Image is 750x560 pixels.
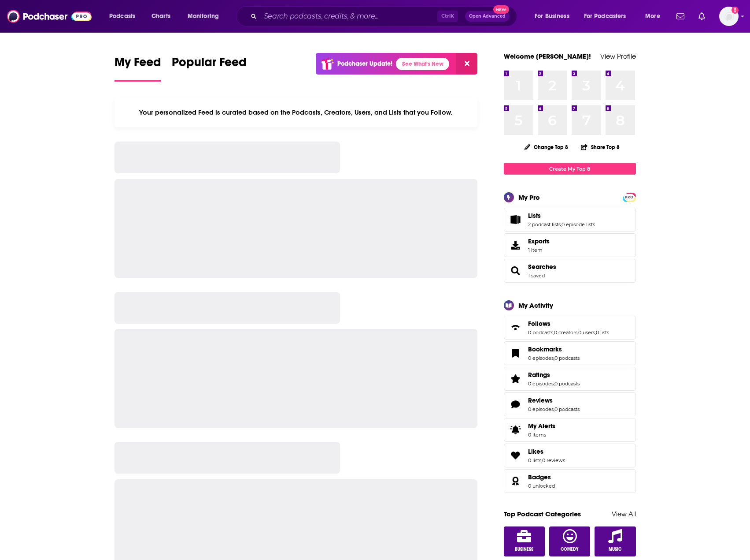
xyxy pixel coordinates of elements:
span: Exports [507,239,525,251]
a: Create My Top 8 [504,163,636,175]
a: 0 lists [528,457,541,463]
a: Ratings [528,371,580,379]
a: 0 podcasts [554,355,580,361]
button: open menu [103,9,147,23]
span: PRO [624,194,635,201]
a: 0 podcasts [554,406,580,412]
a: View Profile [600,52,636,60]
span: Reviews [528,396,553,404]
span: Popular Feed [172,55,247,75]
span: Exports [528,237,550,245]
a: Likes [507,449,525,462]
span: Follows [504,316,636,340]
a: My Feed [115,55,161,82]
span: Podcasts [109,10,135,22]
span: Badges [528,473,551,481]
a: Top Podcast Categories [504,510,581,518]
a: Badges [507,475,525,487]
span: My Alerts [528,422,555,430]
span: Open Advanced [469,14,506,19]
span: More [645,10,660,22]
a: Searches [528,263,556,271]
span: 1 item [528,247,550,253]
span: Business [515,547,533,552]
button: Open AdvancedNew [465,11,510,22]
a: 0 episodes [528,355,554,361]
span: My Alerts [507,424,525,436]
span: Lists [504,208,636,231]
span: , [554,381,554,387]
p: Podchaser Update! [337,60,392,67]
a: Badges [528,473,555,481]
input: Search podcasts, credits, & more... [260,9,437,23]
img: Podchaser - Follow, Share and Rate Podcasts [7,8,92,25]
img: User Profile [719,7,739,26]
button: open menu [639,9,671,23]
a: Exports [504,233,636,257]
a: Show notifications dropdown [673,9,688,24]
a: 0 creators [554,329,577,336]
span: , [595,329,596,336]
button: Show profile menu [719,7,739,26]
button: open menu [181,9,230,23]
span: , [577,329,578,336]
div: My Activity [518,301,553,310]
span: Likes [528,448,543,455]
span: Ratings [504,367,636,391]
a: Ratings [507,373,525,385]
a: Lists [528,212,595,220]
span: Charts [151,10,170,22]
a: Bookmarks [528,345,580,353]
span: Bookmarks [504,341,636,365]
a: My Alerts [504,418,636,442]
span: New [493,5,509,14]
span: Likes [504,444,636,467]
a: 1 saved [528,273,545,279]
span: Lists [528,212,541,220]
a: 0 users [578,329,595,336]
a: Likes [528,448,565,455]
a: 0 reviews [542,457,565,463]
span: Monitoring [188,10,219,22]
a: Searches [507,265,525,277]
a: 0 episodes [528,406,554,412]
button: open menu [578,9,639,23]
a: 0 podcasts [554,381,580,387]
span: Follows [528,320,550,328]
a: Business [504,526,545,556]
a: Lists [507,213,525,226]
a: Popular Feed [172,55,247,82]
a: 0 lists [596,329,609,336]
button: open menu [528,9,580,23]
span: , [553,329,554,336]
span: Ratings [528,371,550,379]
div: Search podcasts, credits, & more... [244,6,525,26]
div: My Pro [518,193,540,202]
a: Welcome [PERSON_NAME]! [504,52,591,60]
span: Bookmarks [528,345,562,353]
a: Follows [507,321,525,334]
a: Reviews [507,398,525,411]
span: For Business [535,10,569,22]
a: Follows [528,320,609,328]
span: Reviews [504,392,636,416]
span: Searches [504,259,636,283]
span: Ctrl K [437,11,458,22]
span: Badges [504,469,636,493]
a: PRO [624,194,635,200]
a: 2 podcast lists [528,221,561,228]
span: My Feed [115,55,161,75]
span: Logged in as BrunswickDigital [719,7,739,26]
div: Your personalized Feed is curated based on the Podcasts, Creators, Users, and Lists that you Follow. [115,97,478,127]
span: 0 items [528,432,555,438]
a: Reviews [528,396,580,404]
a: See What's New [396,58,449,70]
span: Comedy [561,547,579,552]
a: 0 episode lists [562,221,595,228]
a: 0 unlocked [528,483,555,489]
a: 0 podcasts [528,329,553,336]
a: 0 episodes [528,381,554,387]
